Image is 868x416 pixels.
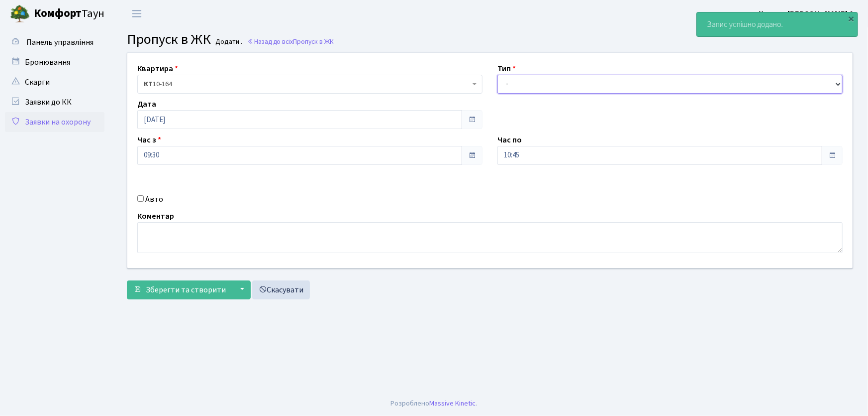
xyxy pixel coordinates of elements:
[144,79,470,89] span: <b>КТ</b>&nbsp;&nbsp;&nbsp;&nbsp;10-164
[34,5,82,21] b: Комфорт
[759,8,856,19] b: Цитрус [PERSON_NAME] А.
[5,112,104,132] a: Заявки на охорону
[5,32,104,52] a: Панель управління
[252,280,310,299] a: Скасувати
[124,5,149,22] button: Переключити навігацію
[497,134,522,146] label: Час по
[293,37,334,46] span: Пропуск в ЖК
[137,210,174,222] label: Коментар
[847,13,857,23] div: ×
[697,12,858,36] div: Запис успішно додано.
[26,37,94,48] span: Панель управління
[127,29,211,49] span: Пропуск в ЖК
[137,134,161,146] label: Час з
[10,4,30,24] img: logo.png
[759,8,856,20] a: Цитрус [PERSON_NAME] А.
[5,52,104,72] a: Бронювання
[430,398,476,409] a: Massive Kinetic
[137,63,178,75] label: Квартира
[247,37,334,46] a: Назад до всіхПропуск в ЖК
[391,398,478,409] div: Розроблено .
[34,5,104,22] span: Таун
[5,72,104,92] a: Скарги
[214,38,243,46] small: Додати .
[145,193,163,205] label: Авто
[146,284,226,295] span: Зберегти та створити
[137,75,482,94] span: <b>КТ</b>&nbsp;&nbsp;&nbsp;&nbsp;10-164
[144,79,153,89] b: КТ
[137,98,156,110] label: Дата
[5,92,104,112] a: Заявки до КК
[497,63,516,75] label: Тип
[127,280,232,299] button: Зберегти та створити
